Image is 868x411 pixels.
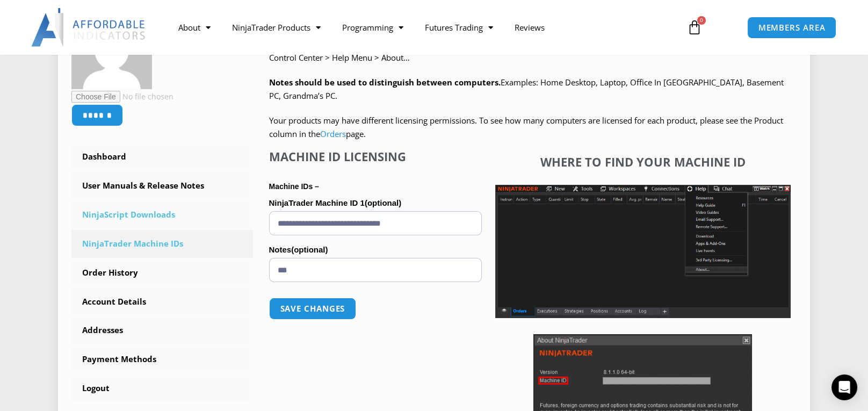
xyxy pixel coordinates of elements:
img: LogoAI | Affordable Indicators – NinjaTrader [31,8,147,47]
img: Screenshot 2025-01-17 1155544 | Affordable Indicators – NinjaTrader [495,185,791,318]
label: Notes [269,242,482,258]
strong: Notes should be used to distinguish between computers. [269,77,501,88]
span: Your products may have different licensing permissions. To see how many computers are licensed fo... [269,115,783,140]
span: 0 [697,16,706,25]
span: (optional) [291,245,328,254]
a: User Manuals & Release Notes [71,172,253,200]
a: NinjaTrader Machine IDs [71,230,253,258]
nav: Account pages [71,143,253,402]
a: Account Details [71,288,253,316]
span: (optional) [365,198,401,207]
div: Open Intercom Messenger [831,374,857,400]
a: 0 [671,12,718,43]
h4: Where to find your Machine ID [495,155,791,169]
a: Programming [331,15,414,40]
a: NinjaTrader Products [221,15,331,40]
a: MEMBERS AREA [747,17,837,39]
a: Reviews [504,15,555,40]
span: Examples: Home Desktop, Laptop, Office In [GEOGRAPHIC_DATA], Basement PC, Grandma’s PC. [269,77,784,102]
a: Addresses [71,316,253,344]
a: Dashboard [71,143,253,171]
a: Order History [71,259,253,287]
a: About [168,15,221,40]
label: NinjaTrader Machine ID 1 [269,195,482,211]
button: Save changes [269,298,357,320]
nav: Menu [168,15,675,40]
a: NinjaScript Downloads [71,201,253,229]
a: Payment Methods [71,345,253,373]
a: Orders [320,128,346,139]
a: Futures Trading [414,15,504,40]
span: MEMBERS AREA [758,24,826,32]
h4: Machine ID Licensing [269,149,482,163]
a: Logout [71,374,253,402]
strong: Machine IDs – [269,182,319,191]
